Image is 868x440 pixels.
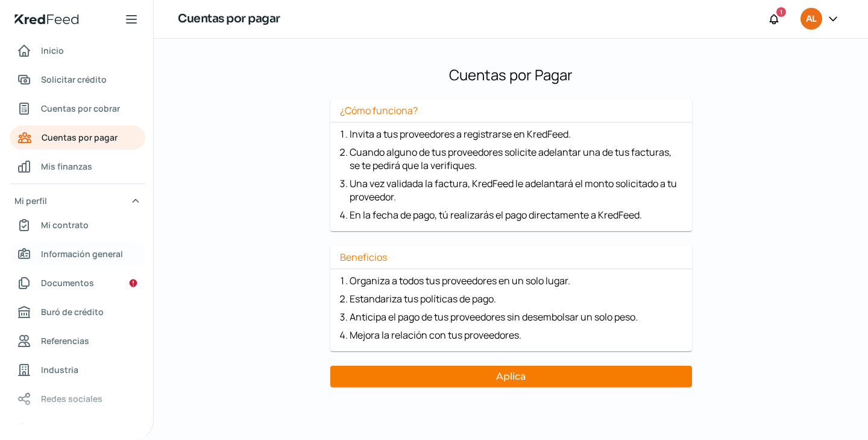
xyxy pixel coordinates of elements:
li: Cuando alguno de tus proveedores solicite adelantar una de tus facturas, se te pedirá que la veri... [350,145,682,172]
li: Una vez validada la factura, KredFeed le adelantará el monto solicitado a tu proveedor. [350,177,682,203]
span: Mi contrato [41,217,89,232]
span: Solicitar crédito [41,72,107,87]
h3: ¿Cómo funciona? [330,104,692,123]
a: Información general [10,242,145,266]
a: Referencias [10,329,145,353]
span: Mi perfil [14,193,47,208]
a: Colateral [10,416,145,440]
li: Anticipa el pago de tus proveedores sin desembolsar un solo peso. [350,310,682,324]
span: Colateral [41,420,78,435]
span: Redes sociales [41,391,102,406]
span: 1 [780,7,782,18]
span: Mis finanzas [41,159,92,174]
span: Referencias [41,333,89,348]
h3: Beneficios [330,250,692,269]
span: Industria [41,362,78,377]
a: Mis finanzas [10,155,145,179]
span: Buró de crédito [41,304,104,319]
span: Información general [41,246,123,261]
li: Organiza a todos tus proveedores en un solo lugar. [350,274,682,287]
h1: Cuentas por Pagar [183,65,839,84]
span: Documentos [41,275,94,290]
span: Cuentas por pagar [42,130,118,145]
a: Redes sociales [10,387,145,411]
a: Inicio [10,39,145,63]
li: Invita a tus proveedores a registrarse en KredFeed. [350,127,682,141]
a: Mi contrato [10,213,145,237]
a: Documentos [10,271,145,295]
span: Cuentas por cobrar [41,101,120,116]
a: Buró de crédito [10,300,145,324]
span: AL [806,12,816,27]
a: Cuentas por pagar [10,126,145,150]
a: Solicitar crédito [10,68,145,92]
span: Inicio [41,43,64,58]
a: Cuentas por cobrar [10,97,145,121]
button: Aplica [330,366,692,387]
h1: Cuentas por pagar [178,10,280,28]
li: Mejora la relación con tus proveedores. [350,328,682,342]
li: En la fecha de pago, tú realizarás el pago directamente a KredFeed. [350,208,682,222]
li: Estandariza tus políticas de pago. [350,292,682,305]
a: Industria [10,358,145,382]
